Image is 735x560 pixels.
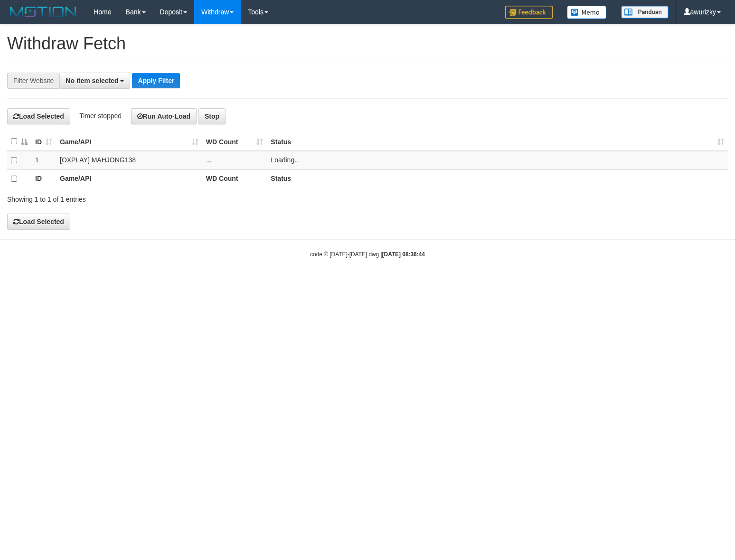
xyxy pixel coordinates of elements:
button: Load Selected [7,108,70,124]
div: Filter Website [7,73,59,89]
th: Status [267,169,728,188]
td: 1 [31,151,56,170]
th: ID [31,169,56,188]
td: [OXPLAY] MAHJONG138 [56,151,202,170]
strong: [DATE] 08:36:44 [382,251,425,258]
span: ... [206,156,212,164]
img: MOTION_logo.png [7,5,79,19]
button: Apply Filter [132,73,180,88]
button: No item selected [59,73,130,89]
h1: Withdraw Fetch [7,34,728,53]
img: Feedback.jpg [505,6,553,19]
th: Game/API: activate to sort column ascending [56,132,202,151]
th: Game/API [56,169,202,188]
img: panduan.png [621,6,669,19]
button: Load Selected [7,214,70,230]
button: Stop [198,108,226,124]
th: ID: activate to sort column ascending [31,132,56,151]
button: Run Auto-Load [131,108,197,124]
span: Loading.. [271,156,298,164]
th: Status: activate to sort column ascending [267,132,728,151]
span: No item selected [66,77,118,84]
img: Button%20Memo.svg [567,6,607,19]
th: WD Count: activate to sort column ascending [202,132,267,151]
th: WD Count [202,169,267,188]
div: Showing 1 to 1 of 1 entries [7,191,299,204]
small: code © [DATE]-[DATE] dwg | [310,251,425,258]
span: Timer stopped [79,112,122,120]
